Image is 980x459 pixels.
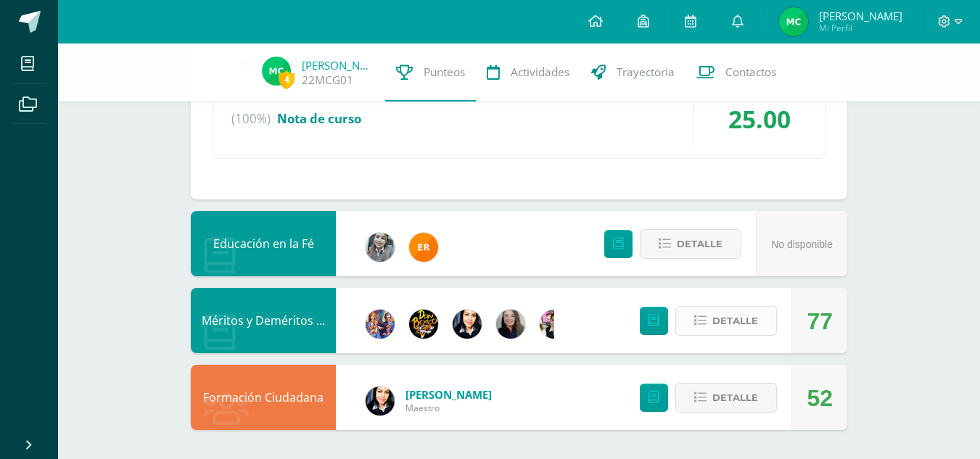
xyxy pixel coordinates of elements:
[424,65,465,80] span: Punteos
[366,233,395,262] img: cba4c69ace659ae4cf02a5761d9a2473.png
[409,233,438,262] img: 890e40971ad6f46e050b48f7f5834b7c.png
[617,65,675,80] span: Trayectoria
[725,65,776,80] span: Contactos
[409,310,438,339] img: eda3c0d1caa5ac1a520cf0290d7c6ae4.png
[366,310,395,339] img: 3f4c0a665c62760dc8d25f6423ebedea.png
[191,288,336,353] div: Méritos y Deméritos 1ro. Primaria ¨A¨
[476,44,580,102] a: Actividades
[685,44,787,102] a: Contactos
[779,7,808,36] img: cb5346a56ce868fe0ce250f639af713d.png
[807,289,833,354] div: 77
[819,9,902,23] span: [PERSON_NAME]
[712,384,758,411] span: Detalle
[712,307,758,334] span: Detalle
[640,229,741,259] button: Detalle
[511,65,569,80] span: Actividades
[819,22,902,34] span: Mi Perfil
[677,231,722,257] span: Detalle
[302,73,353,88] a: 22MCG01
[405,402,492,414] span: Maestro
[231,91,271,146] span: (100%)
[191,365,336,430] div: Formación Ciudadana
[385,44,476,102] a: Punteos
[771,239,833,250] span: No disponible
[728,102,791,136] span: 25.00
[453,310,482,339] img: 1ddc13d9596fa47974de451e3873c180.png
[302,58,374,73] a: [PERSON_NAME]
[675,383,777,413] button: Detalle
[191,211,336,276] div: Educación en la Fé
[540,310,569,339] img: 282f7266d1216b456af8b3d5ef4bcc50.png
[405,387,492,402] span: [PERSON_NAME]
[807,365,833,431] div: 52
[580,44,685,102] a: Trayectoria
[496,310,525,339] img: 6a84ab61b079ace3b413ff007bfae7b4.png
[279,70,295,88] span: 4
[675,306,777,336] button: Detalle
[277,110,361,127] span: Nota de curso
[366,386,395,415] img: 1ddc13d9596fa47974de451e3873c180.png
[262,57,291,86] img: cb5346a56ce868fe0ce250f639af713d.png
